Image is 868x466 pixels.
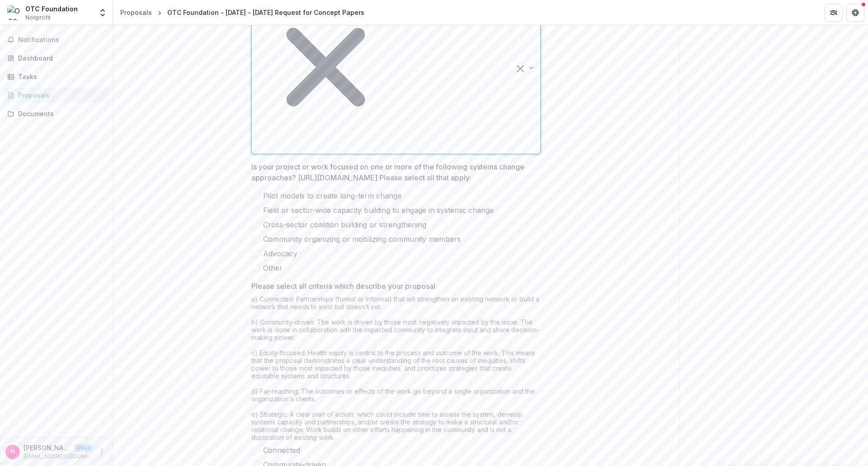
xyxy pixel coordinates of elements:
[11,449,15,455] div: Nathan
[18,90,102,100] div: Proposals
[18,72,102,81] div: Tasks
[74,444,93,452] p: User
[4,51,109,66] a: Dashboard
[251,295,541,445] div: a) Connected: Partnerships (formal or informal) that will strengthen an existing network or build...
[263,219,426,230] span: Cross-sector coalition building or strengthening
[251,161,535,183] p: Is your project or work focused on one or more of the following systems change approaches? [URL][...
[263,445,300,456] span: Connected
[96,4,109,22] button: Open entity switcher
[263,263,283,273] span: Other
[18,53,102,63] div: Dashboard
[25,4,78,14] div: OTC Foundation
[24,443,71,452] p: [PERSON_NAME]
[24,452,93,461] p: [EMAIL_ADDRESS][DOMAIN_NAME]
[120,8,152,17] div: Proposals
[18,36,105,44] span: Notifications
[251,281,435,292] p: Please select all criteria which describe your proposal
[117,6,368,19] nav: breadcrumb
[167,8,364,17] div: OTC Foundation - [DATE] - [DATE] Request for Concept Papers
[4,33,109,47] button: Notifications
[18,109,102,118] div: Documents
[117,6,156,19] a: Proposals
[25,14,51,22] span: Nonprofit
[825,4,843,22] button: Partners
[263,190,401,201] span: Pilot models to create long-term change
[517,62,524,73] div: Clear selected options
[4,69,109,84] a: Tasks
[4,106,109,121] a: Documents
[7,5,22,20] img: OTC Foundation
[4,88,109,103] a: Proposals
[846,4,864,22] button: Get Help
[263,234,461,245] span: Community organizing or mobilizing community members
[263,248,297,259] span: Advocacy
[96,447,107,457] button: More
[263,205,494,216] span: Field or sector-wide capacity building to engage in systemic change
